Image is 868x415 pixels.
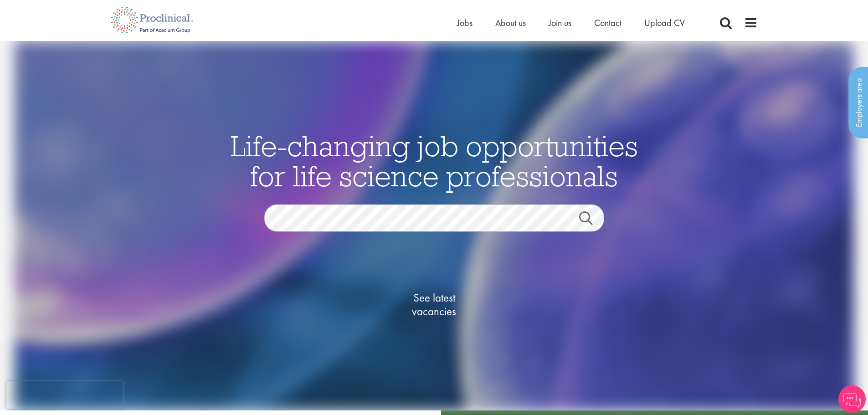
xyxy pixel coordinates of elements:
[457,17,473,29] a: Jobs
[838,385,866,413] img: Chatbot
[231,128,638,194] span: Life-changing job opportunities for life science professionals
[389,291,480,318] span: See latest vacancies
[495,17,526,29] a: About us
[644,17,685,29] a: Upload CV
[14,41,854,410] img: candidate home
[6,381,123,409] iframe: reCAPTCHA
[594,17,621,29] a: Contact
[572,211,611,230] a: Job search submit button
[549,17,571,29] a: Join us
[389,255,480,355] a: See latestvacancies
